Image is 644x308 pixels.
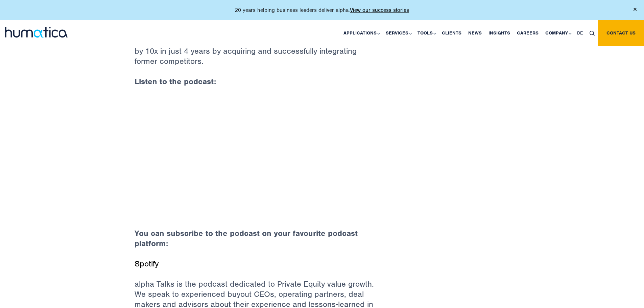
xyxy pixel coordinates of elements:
strong: You can subscribe to the podcast on your favourite podcast platform: [135,228,358,248]
a: Contact us [598,20,644,46]
a: Spotify [135,259,159,269]
a: Company [542,20,574,46]
p: 20 years helping business leaders deliver alpha. [235,7,409,14]
a: Insights [485,20,514,46]
span: DE [577,30,583,36]
a: View our success stories [350,7,409,14]
a: Applications [340,20,382,46]
img: search_icon [590,31,595,36]
a: Careers [514,20,542,46]
strong: Listen to the podcast: [135,76,216,87]
a: News [465,20,485,46]
a: Tools [414,20,438,46]
a: DE [574,20,586,46]
a: Clients [438,20,465,46]
img: logo [5,27,68,38]
a: Services [382,20,414,46]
